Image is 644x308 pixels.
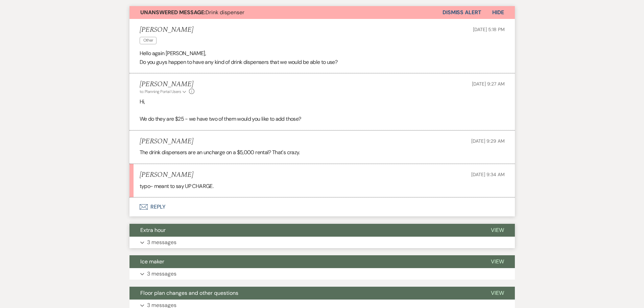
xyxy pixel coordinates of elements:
p: Hello again [PERSON_NAME], [140,49,505,58]
p: Hi, [140,97,505,106]
button: View [480,224,515,237]
h5: [PERSON_NAME] [140,171,193,179]
button: Dismiss Alert [443,6,481,19]
h5: [PERSON_NAME] [140,80,195,89]
p: Do you guys happen to have any kind of drink dispensers that we would be able to use? [140,58,505,67]
h5: [PERSON_NAME] [140,137,193,146]
button: Extra hour [129,224,480,237]
span: Ice maker [140,258,164,265]
span: View [491,258,504,265]
span: Other [140,37,157,44]
p: 3 messages [147,269,176,278]
span: [DATE] 9:34 AM [471,171,504,177]
strong: Unanswered Message: [140,9,206,16]
span: Hide [492,9,504,16]
p: 3 messages [147,238,176,247]
button: View [480,287,515,300]
span: to: Planning Portal Users [140,89,181,94]
button: Unanswered Message:Drink dispenser [129,6,443,19]
button: Floor plan changes and other questions [129,287,480,300]
span: [DATE] 9:29 AM [471,138,504,144]
p: typo- meant to say UP CHARGE. [140,182,505,191]
button: to: Planning Portal Users [140,89,188,95]
button: 3 messages [129,268,515,280]
button: View [480,255,515,268]
span: [DATE] 9:27 AM [472,81,504,87]
h5: [PERSON_NAME] [140,26,193,34]
span: Floor plan changes and other questions [140,289,238,297]
p: The drink dispensers are an uncharge on a $5,000 rental? That's crazy. [140,148,505,157]
span: Extra hour [140,227,166,234]
span: View [491,227,504,234]
span: View [491,289,504,297]
button: Hide [481,6,515,19]
button: Reply [129,197,515,216]
button: Ice maker [129,255,480,268]
button: 3 messages [129,237,515,248]
span: Drink dispenser [140,9,244,16]
span: [DATE] 5:18 PM [473,26,504,32]
p: We do they are $25 - we have two of them would you like to add those? [140,115,505,123]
